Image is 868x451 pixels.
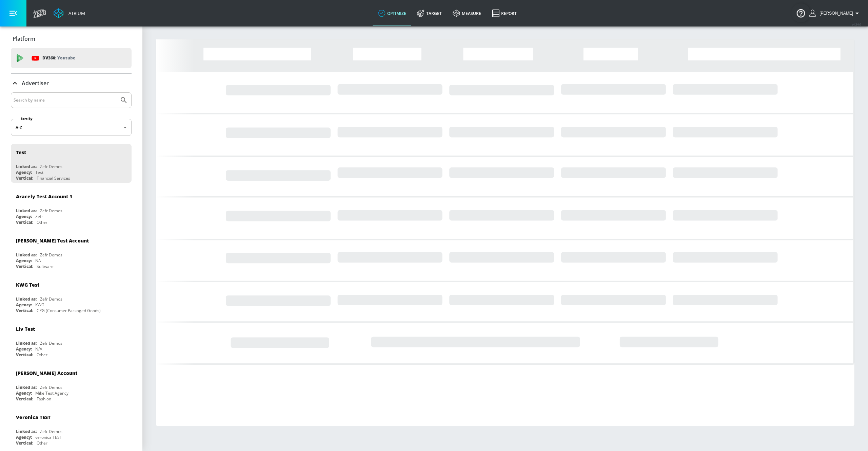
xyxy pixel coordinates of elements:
[42,54,75,62] p: DV360:
[11,365,132,403] div: [PERSON_NAME] AccountLinked as:Zefr DemosAgency:Mike Test AgencyVertical:Fashion
[37,396,51,402] div: Fashion
[11,74,132,93] div: Advertiser
[66,10,85,16] div: Atrium
[40,252,62,258] div: Zefr Demos
[11,409,132,448] div: Veronica TESTLinked as:Zefr DemosAgency:veronica TESTVertical:Other
[19,116,34,121] label: Sort By
[35,346,42,352] div: N/A
[54,8,85,18] a: Atrium
[16,346,32,352] div: Agency:
[16,340,37,346] div: Linked as:
[16,384,37,390] div: Linked as:
[16,414,51,420] div: Veronica TEST
[40,384,62,390] div: Zefr Demos
[16,440,33,446] div: Vertical:
[817,11,853,16] span: login as: bob.dooling@zefr.com
[11,48,132,68] div: DV360: Youtube
[11,144,132,183] div: TestLinked as:Zefr DemosAgency:TestVertical:Financial Services
[40,340,62,346] div: Zefr Demos
[852,22,861,26] span: v 4.24.0
[16,219,33,225] div: Vertical:
[16,296,37,302] div: Linked as:
[16,237,89,244] div: [PERSON_NAME] Test Account
[16,396,33,402] div: Vertical:
[809,9,861,17] button: [PERSON_NAME]
[16,169,32,175] div: Agency:
[447,1,487,25] a: measure
[16,214,32,219] div: Agency:
[11,321,132,359] div: Liv TestLinked as:Zefr DemosAgency:N/AVertical:Other
[373,1,412,25] a: optimize
[16,264,33,269] div: Vertical:
[14,96,116,105] input: Search by name
[40,164,62,169] div: Zefr Demos
[22,79,49,87] p: Advertiser
[16,193,72,200] div: Aracely Test Account 1
[11,232,132,271] div: [PERSON_NAME] Test AccountLinked as:Zefr DemosAgency:NAVertical:Software
[16,164,37,169] div: Linked as:
[16,149,26,156] div: Test
[791,3,810,22] button: Open Resource Center
[37,352,47,358] div: Other
[16,370,77,376] div: [PERSON_NAME] Account
[35,258,41,264] div: NA
[16,258,32,264] div: Agency:
[16,352,33,358] div: Vertical:
[40,208,62,214] div: Zefr Demos
[11,119,132,136] div: A-Z
[11,188,132,227] div: Aracely Test Account 1Linked as:Zefr DemosAgency:ZefrVertical:Other
[16,308,33,313] div: Vertical:
[16,429,37,434] div: Linked as:
[57,54,75,61] p: Youtube
[16,326,35,332] div: Liv Test
[16,434,32,440] div: Agency:
[16,208,37,214] div: Linked as:
[16,302,32,308] div: Agency:
[37,219,47,225] div: Other
[16,390,32,396] div: Agency:
[16,282,39,288] div: KWG Test
[35,169,43,175] div: Test
[40,429,62,434] div: Zefr Demos
[37,308,101,313] div: CPG (Consumer Packaged Goods)
[37,440,47,446] div: Other
[35,390,68,396] div: Mike Test Agency
[11,29,132,48] div: Platform
[412,1,447,25] a: Target
[35,214,43,219] div: Zefr
[487,1,522,25] a: Report
[11,276,132,315] div: KWG TestLinked as:Zefr DemosAgency:KWGVertical:CPG (Consumer Packaged Goods)
[35,302,44,308] div: KWG
[35,434,62,440] div: veronica TEST
[37,264,54,269] div: Software
[37,175,70,181] div: Financial Services
[16,252,37,258] div: Linked as:
[13,35,35,42] p: Platform
[16,175,33,181] div: Vertical:
[40,296,62,302] div: Zefr Demos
